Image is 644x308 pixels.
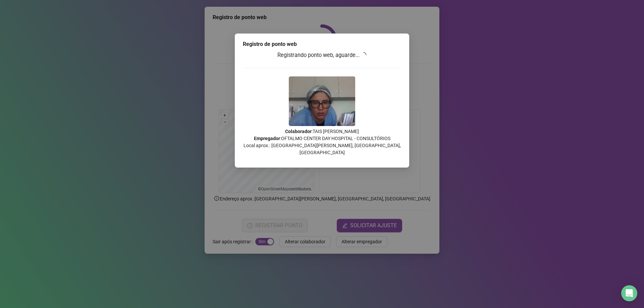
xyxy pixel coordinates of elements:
[254,136,280,141] strong: Empregador
[243,51,401,60] h3: Registrando ponto web, aguarde...
[289,76,355,126] img: 9k=
[243,128,401,156] p: : TAIS [PERSON_NAME] : OFTALMO CENTER DAY HOSPITAL - CONSULTÓRIOS Local aprox.: [GEOGRAPHIC_DATA]...
[361,52,367,58] span: loading
[621,285,637,301] div: Open Intercom Messenger
[243,40,401,48] div: Registro de ponto web
[285,129,312,134] strong: Colaborador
